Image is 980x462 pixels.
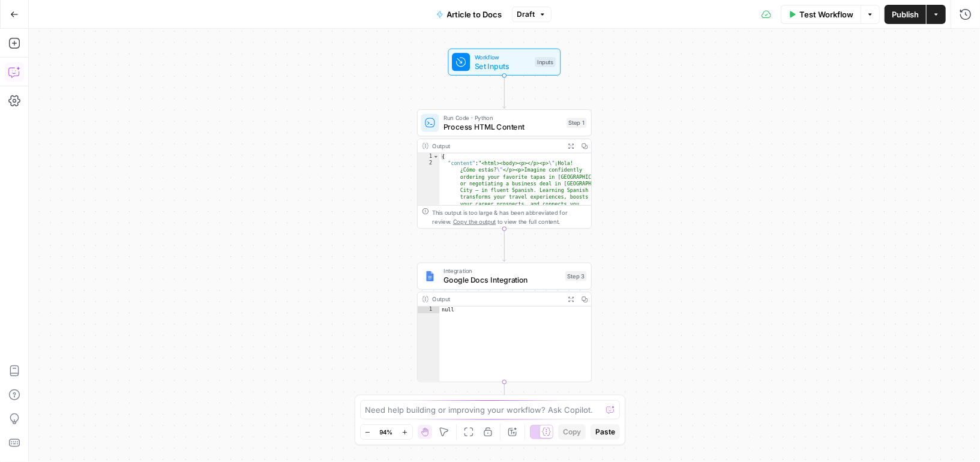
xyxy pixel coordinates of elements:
span: Set Inputs [475,61,531,72]
span: Draft [517,9,535,20]
span: Google Docs Integration [443,274,561,286]
div: Output [432,142,561,151]
span: Paste [595,427,615,437]
span: Process HTML Content [443,121,562,133]
button: Test Workflow [781,5,861,24]
div: Step 3 [565,271,587,281]
span: 94% [380,427,393,437]
span: Toggle code folding, rows 1 through 3 [433,153,439,160]
div: Step 1 [567,118,587,128]
div: 1 [418,153,440,160]
img: Instagram%20post%20-%201%201.png [424,271,436,282]
button: Draft [512,7,552,22]
span: Article to Docs [447,8,502,20]
button: Publish [885,5,926,24]
span: Workflow [475,52,531,61]
div: Inputs [535,57,556,67]
span: Copy the output [453,218,496,224]
button: Article to Docs [429,5,510,24]
button: Paste [591,424,620,440]
span: Integration [443,266,561,275]
span: Publish [892,8,919,20]
div: This output is too large & has been abbreviated for review. to view the full content. [432,208,586,226]
g: Edge from step_1 to step_3 [503,228,507,261]
span: Copy [563,427,581,437]
div: IntegrationGoogle Docs IntegrationStep 3Outputnull [417,263,592,382]
div: Output [432,295,561,304]
span: Run Code · Python [443,113,562,122]
span: Test Workflow [799,8,853,20]
div: 1 [418,307,440,313]
g: Edge from start to step_1 [503,75,507,108]
div: Run Code · PythonProcess HTML ContentStep 1Output{ "content":"<html><body><p></p><p>\"¡Hola! ¿Cóm... [417,109,592,229]
div: WorkflowSet InputsInputs [417,49,592,76]
button: Copy [558,424,586,440]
